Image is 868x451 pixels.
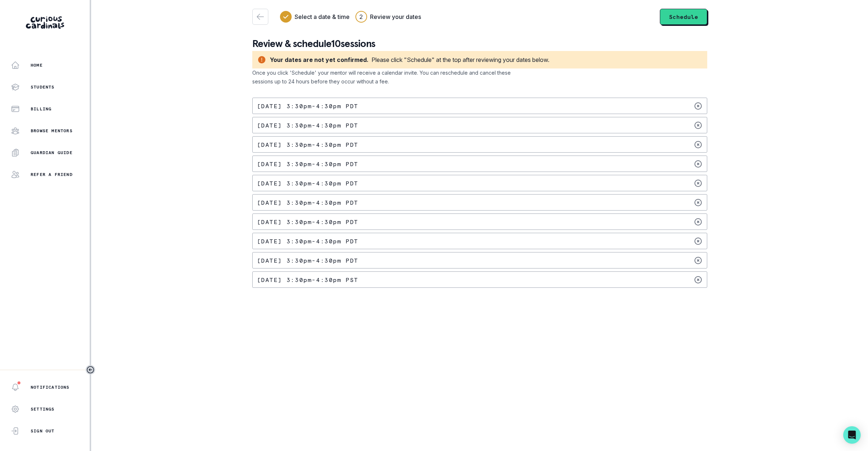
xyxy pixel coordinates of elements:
p: [DATE] 3:30pm - 4:30pm PST [257,277,358,283]
p: Students [31,84,55,90]
p: Notifications [31,384,70,390]
p: Billing [31,106,51,112]
p: Settings [31,406,55,412]
h3: Review your dates [370,12,421,21]
p: Once you click 'Schedule' your mentor will receive a calendar invite. You can reschedule and canc... [252,68,532,86]
p: [DATE] 3:30pm - 4:30pm PDT [257,142,358,148]
h3: Select a date & time [295,12,350,21]
p: Refer a friend [31,172,73,177]
div: 2 [359,12,363,21]
p: Browse Mentors [31,128,73,134]
p: [DATE] 3:30pm - 4:30pm PDT [257,238,358,244]
div: Please click "Schedule" at the top after reviewing your dates below. [371,55,549,64]
p: [DATE] 3:30pm - 4:30pm PDT [257,200,358,205]
div: Your dates are not yet confirmed. [270,55,369,64]
p: Guardian Guide [31,150,73,156]
p: Review & schedule 10 sessions [252,36,707,51]
p: [DATE] 3:30pm - 4:30pm PDT [257,219,358,225]
p: [DATE] 3:30pm - 4:30pm PDT [257,103,358,109]
button: Schedule [660,9,707,25]
p: [DATE] 3:30pm - 4:30pm PDT [257,122,358,128]
p: [DATE] 3:30pm - 4:30pm PDT [257,180,358,186]
p: Sign Out [31,428,55,434]
button: Toggle sidebar [86,365,95,374]
p: [DATE] 3:30pm - 4:30pm PDT [257,161,358,167]
p: Home [31,62,43,68]
div: Open Intercom Messenger [843,426,861,444]
p: [DATE] 3:30pm - 4:30pm PDT [257,258,358,263]
img: Curious Cardinals Logo [26,16,64,29]
div: Progress [280,11,421,23]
